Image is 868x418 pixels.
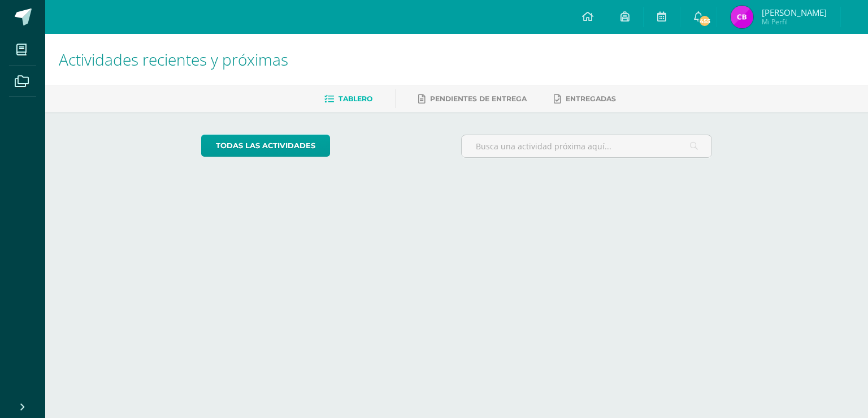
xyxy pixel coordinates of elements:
[554,90,616,108] a: Entregadas
[430,94,527,103] span: Pendientes de entrega
[324,90,372,108] a: Tablero
[698,15,711,27] span: 455
[762,7,827,18] span: [PERSON_NAME]
[418,90,527,108] a: Pendientes de entrega
[731,6,753,28] img: 341eaa9569b61e716d7ac718201314ab.png
[59,49,288,70] span: Actividades recientes y próximas
[762,17,827,27] span: Mi Perfil
[201,135,330,157] a: todas las Actividades
[462,135,712,157] input: Busca una actividad próxima aquí...
[566,94,616,103] span: Entregadas
[338,94,372,103] span: Tablero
